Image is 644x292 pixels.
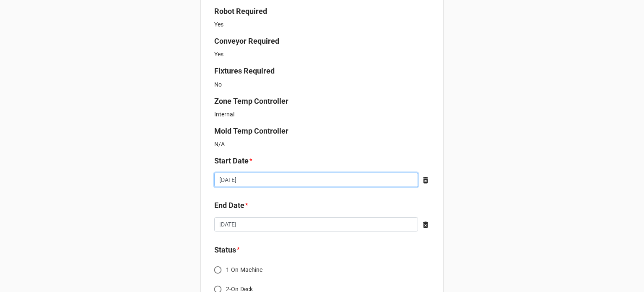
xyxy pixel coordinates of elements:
input: Date [214,173,418,187]
p: Internal [214,110,430,118]
span: 1-On Machine [226,266,263,274]
input: Date [214,217,418,231]
label: Status [214,244,236,256]
b: Conveyor Required [214,37,279,45]
b: Robot Required [214,7,267,16]
label: End Date [214,200,244,211]
b: Zone Temp Controller [214,97,288,105]
label: Start Date [214,155,249,167]
b: Mold Temp Controller [214,126,288,135]
p: No [214,80,430,89]
p: N/A [214,140,430,148]
p: Yes [214,50,430,58]
p: Yes [214,20,430,29]
b: Fixtures Required [214,66,275,75]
